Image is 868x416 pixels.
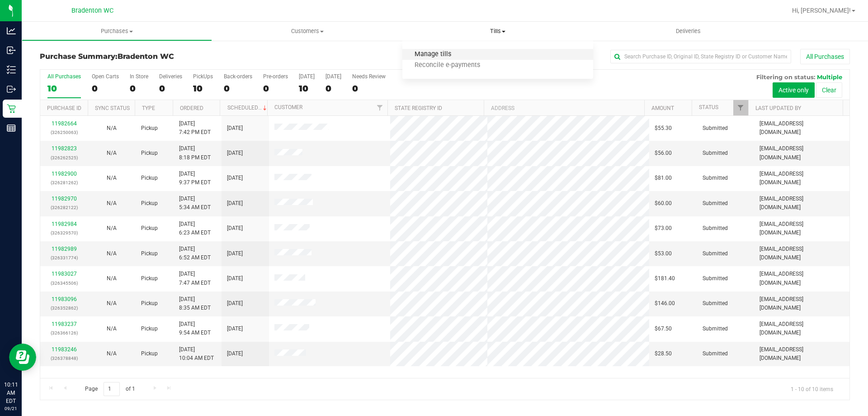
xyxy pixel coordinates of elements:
[227,274,243,283] span: [DATE]
[52,171,77,177] a: 11982900
[373,100,387,115] a: Filter
[107,350,117,357] span: Not Applicable
[179,245,211,262] span: [DATE] 6:52 AM EDT
[759,295,844,312] span: [EMAIL_ADDRESS][DOMAIN_NAME]
[107,200,117,206] span: Not Applicable
[118,52,174,61] span: Bradenton WC
[46,153,82,162] p: (326262525)
[46,229,82,237] p: (326329570)
[107,349,117,358] button: N/A
[46,253,82,262] p: (326331774)
[792,7,851,14] span: Hi, [PERSON_NAME]!
[52,120,77,127] a: 11982664
[107,250,117,257] span: Not Applicable
[7,124,16,133] inline-svg: Reports
[664,27,713,35] span: Deliveries
[755,105,801,111] a: Last Updated By
[759,220,844,237] span: [EMAIL_ADDRESS][DOMAIN_NAME]
[325,83,341,94] div: 0
[22,22,212,41] a: Purchases
[95,105,130,111] a: Sync Status
[159,83,182,94] div: 0
[179,270,211,287] span: [DATE] 7:47 AM EDT
[107,275,117,282] span: Not Applicable
[107,299,117,308] button: N/A
[47,73,81,80] div: All Purchases
[107,225,117,231] span: Not Applicable
[655,149,672,158] span: $56.00
[107,325,117,332] span: Not Applicable
[759,195,844,212] span: [EMAIL_ADDRESS][DOMAIN_NAME]
[179,345,214,363] span: [DATE] 10:04 AM EDT
[402,27,593,35] span: Tills
[655,124,672,133] span: $55.30
[46,203,82,212] p: (326282122)
[655,274,675,283] span: $181.40
[817,73,842,81] span: Multiple
[759,345,844,363] span: [EMAIL_ADDRESS][DOMAIN_NAME]
[610,50,791,63] input: Search Purchase ID, Original ID, State Registry ID or Customer Name...
[141,299,158,308] span: Pickup
[352,83,386,94] div: 0
[4,381,18,405] p: 10:11 AM EDT
[141,349,158,358] span: Pickup
[227,224,243,233] span: [DATE]
[141,274,158,283] span: Pickup
[46,329,82,337] p: (326366126)
[227,105,269,111] a: Scheduled
[227,349,243,358] span: [DATE]
[107,224,117,233] button: N/A
[7,46,16,55] inline-svg: Inbound
[395,105,442,111] a: State Registry ID
[227,249,243,258] span: [DATE]
[733,100,748,115] a: Filter
[141,325,158,333] span: Pickup
[299,83,315,94] div: 10
[104,382,120,396] input: 1
[759,170,844,187] span: [EMAIL_ADDRESS][DOMAIN_NAME]
[299,73,315,80] div: [DATE]
[484,100,644,116] th: Address
[46,304,82,312] p: (326352862)
[783,382,840,396] span: 1 - 10 of 10 items
[107,249,117,258] button: N/A
[703,299,728,308] span: Submitted
[274,104,302,110] a: Customer
[47,105,81,111] a: Purchase ID
[703,199,728,208] span: Submitted
[7,85,16,94] inline-svg: Outbound
[107,174,117,182] button: N/A
[4,405,18,412] p: 09/21
[71,7,113,14] span: Bradenton WC
[227,299,243,308] span: [DATE]
[52,321,77,327] a: 11983237
[130,73,148,80] div: In Store
[703,249,728,258] span: Submitted
[759,144,844,162] span: [EMAIL_ADDRESS][DOMAIN_NAME]
[52,346,77,353] a: 11983246
[107,149,117,158] button: N/A
[703,325,728,333] span: Submitted
[46,279,82,287] p: (326345506)
[52,145,77,152] a: 11982823
[52,296,77,302] a: 11983096
[212,22,402,41] a: Customers
[227,174,243,182] span: [DATE]
[107,300,117,306] span: Not Applicable
[224,73,252,80] div: Back-orders
[22,27,212,35] span: Purchases
[703,174,728,182] span: Submitted
[756,73,815,81] span: Filtering on status:
[703,274,728,283] span: Submitted
[179,220,211,237] span: [DATE] 6:23 AM EDT
[7,65,16,74] inline-svg: Inventory
[92,83,119,94] div: 0
[107,274,117,283] button: N/A
[52,221,77,227] a: 11982984
[159,73,182,80] div: Deliveries
[40,53,310,61] h3: Purchase Summary:
[141,174,158,182] span: Pickup
[402,22,593,41] a: Tills Manage tills Reconcile e-payments
[107,175,117,181] span: Not Applicable
[107,125,117,131] span: Not Applicable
